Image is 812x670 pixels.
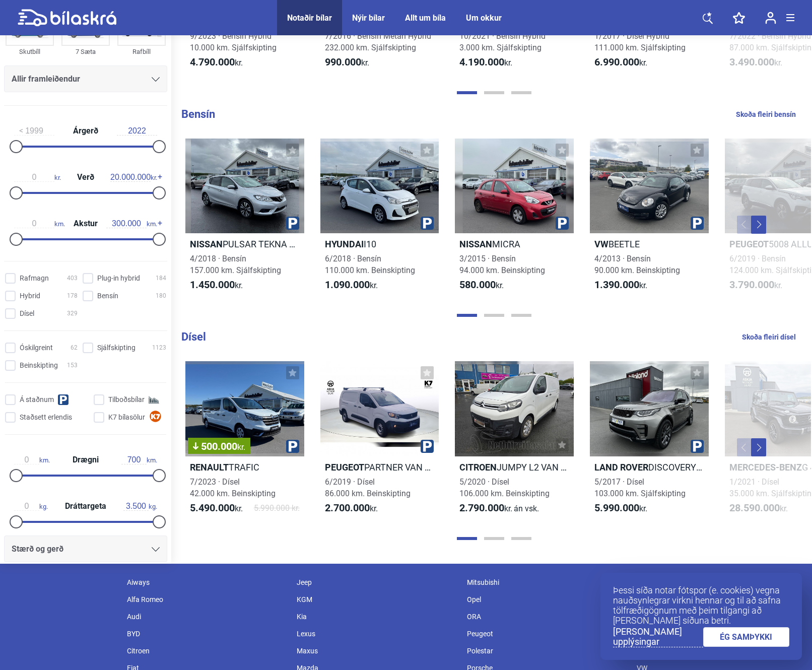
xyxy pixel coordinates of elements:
button: Page 2 [484,314,504,317]
span: Árgerð [71,127,101,135]
span: 9/2023 · Bensín Hybrid 10.000 km. Sjálfskipting [190,31,277,52]
span: kr. [110,173,157,182]
img: user-login.svg [765,12,776,24]
span: Dráttargeta [62,502,109,510]
div: BYD [122,625,292,642]
span: km. [121,455,157,464]
a: PeugeotPARTNER VAN L26/2019 · Dísel86.000 km. Beinskipting2.700.000kr. [320,361,439,523]
span: kr. [14,173,61,182]
a: Land RoverDISCOVERY 5 HSE LUX5/2017 · Dísel103.000 km. Sjálfskipting5.990.000kr. [590,361,709,523]
div: Opel [462,591,632,608]
span: km. [14,455,50,464]
a: HyundaiI106/2018 · Bensín110.000 km. Beinskipting1.090.000kr. [320,139,439,301]
div: Um okkur [466,13,502,23]
span: 1/2017 · Dísel Hybrid 111.000 km. Sjálfskipting [594,31,686,52]
b: 990.000 [325,56,361,68]
button: Previous [737,216,752,234]
span: Á staðnum [20,394,54,405]
button: Page 1 [457,314,477,317]
span: 1123 [152,343,166,353]
b: 5.490.000 [190,502,235,514]
b: 3.490.000 [729,56,774,68]
b: 5.990.000 [594,502,639,514]
span: kr. [459,502,539,514]
span: kr. [325,279,378,291]
div: Rafbíll [117,46,166,57]
span: K7 bílasölur [108,412,145,423]
button: Page 2 [484,537,504,540]
span: 5/2020 · Dísel 106.000 km. Beinskipting [459,477,550,498]
span: Óskilgreint [20,343,53,353]
span: kr. [729,502,788,514]
span: 153 [67,360,78,371]
span: Verð [75,173,97,181]
span: kr. [594,502,647,514]
span: 500.000 [193,441,245,451]
span: 5/2017 · Dísel 103.000 km. Sjálfskipting [594,477,686,498]
span: kg. [14,502,48,511]
b: 3.790.000 [729,279,774,291]
h2: PARTNER VAN L2 [320,461,439,473]
b: Citroen [459,462,497,473]
b: 2.700.000 [325,502,370,514]
b: 1.090.000 [325,279,370,291]
span: kr. [729,279,782,291]
span: 6/2018 · Bensín 110.000 km. Beinskipting [325,254,415,275]
span: kr. [190,279,243,291]
span: kr. [325,56,369,69]
b: 1.390.000 [594,279,639,291]
button: Page 3 [511,314,531,317]
div: Audi [122,608,292,625]
a: ÉG SAMÞYKKI [703,627,790,647]
span: Hybrid [20,291,40,301]
span: 6/2019 · Dísel 86.000 km. Beinskipting [325,477,411,498]
a: Allt um bíla [405,13,446,23]
span: 10/2021 · Bensín Hybrid 3.000 km. Sjálfskipting [459,31,546,52]
span: 184 [156,273,166,284]
span: 180 [156,291,166,301]
div: Aiways [122,574,292,591]
div: Notaðir bílar [287,13,332,23]
span: kr. [237,442,245,452]
span: Beinskipting [20,360,58,371]
button: Page 2 [484,91,504,94]
span: Drægni [70,456,101,464]
a: Skoða fleiri dísel [742,330,796,344]
b: Peugeot [729,239,769,249]
span: 7/2016 · Bensín Metan Hybrid 232.000 km. Sjálfskipting [325,31,431,52]
span: km. [106,219,157,228]
span: kr. [594,279,647,291]
h2: DISCOVERY 5 HSE LUX [590,461,709,473]
div: 7 Sæta [61,46,110,57]
span: kr. [325,502,378,514]
b: Bensín [181,108,215,120]
h2: BEETLE [590,238,709,250]
a: VWBEETLE4/2013 · Bensín90.000 km. Beinskipting1.390.000kr. [590,139,709,301]
a: NissanMICRA3/2015 · Bensín94.000 km. Beinskipting580.000kr. [455,139,574,301]
b: Land Rover [594,462,648,473]
span: Sjálfskipting [97,343,136,353]
a: Skoða fleiri bensín [736,108,796,121]
a: Nýir bílar [352,13,385,23]
b: Mercedes-Benz [729,462,802,473]
span: Stærð og gerð [12,542,63,556]
b: VW [594,239,608,249]
b: Hyundai [325,239,364,249]
a: 500.000kr.RenaultTRAFIC7/2023 · Dísel42.000 km. Beinskipting5.490.000kr.5.990.000 kr. [185,361,304,523]
div: Mitsubishi [462,574,632,591]
div: Citroen [122,642,292,659]
span: Staðsett erlendis [20,412,72,423]
b: 4.190.000 [459,56,504,68]
h2: MICRA [455,238,574,250]
div: Alfa Romeo [122,591,292,608]
span: Akstur [71,220,100,228]
div: Kia [292,608,462,625]
b: Dísel [181,330,206,343]
b: 28.590.000 [729,502,780,514]
div: Maxus [292,642,462,659]
span: kr. [594,56,647,69]
h2: PULSAR TEKNA SJÁLFSKIPTUR [185,238,304,250]
span: Tilboðsbílar [108,394,145,405]
div: Lexus [292,625,462,642]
